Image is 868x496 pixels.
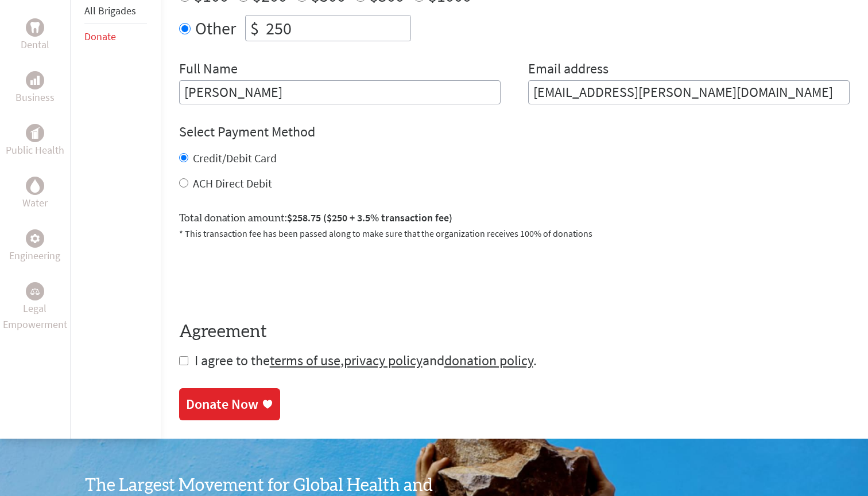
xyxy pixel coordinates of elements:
[30,22,40,33] img: Dental
[195,352,537,369] span: I agree to the , and .
[263,15,410,41] input: Enter Amount
[21,37,49,53] p: Dental
[179,60,238,80] label: Full Name
[84,4,136,17] a: All Brigades
[30,288,40,295] img: Legal Empowerment
[528,80,850,104] input: Your Email
[6,142,64,158] p: Public Health
[30,76,40,85] img: Business
[344,352,423,369] a: privacy policy
[179,226,850,240] p: * This transaction fee has been passed along to make sure that the organization receives 100% of ...
[195,15,236,41] label: Other
[9,229,60,264] a: EngineeringEngineering
[9,248,60,264] p: Engineering
[179,123,850,141] h4: Select Payment Method
[246,15,263,41] div: $
[84,30,116,43] a: Donate
[528,60,609,80] label: Email address
[179,80,501,104] input: Enter Full Name
[26,18,44,37] div: Dental
[2,282,68,333] a: Legal EmpowermentLegal Empowerment
[2,300,68,333] p: Legal Empowerment
[21,18,49,53] a: DentalDental
[179,254,354,299] iframe: reCAPTCHA
[22,177,48,211] a: WaterWater
[186,395,258,413] div: Donate Now
[179,210,452,226] label: Total donation amount:
[26,124,44,142] div: Public Health
[6,124,64,158] a: Public HealthPublic Health
[179,388,280,420] a: Donate Now
[444,352,533,369] a: donation policy
[84,24,147,49] li: Donate
[30,234,40,243] img: Engineering
[26,177,44,195] div: Water
[30,179,40,193] img: Water
[287,211,452,224] span: $258.75 ($250 + 3.5% transaction fee)
[193,176,272,190] label: ACH Direct Debit
[15,89,55,106] p: Business
[270,352,340,369] a: terms of use
[15,71,55,106] a: BusinessBusiness
[26,229,44,248] div: Engineering
[30,127,40,139] img: Public Health
[22,195,48,211] p: Water
[26,282,44,300] div: Legal Empowerment
[26,71,44,89] div: Business
[193,151,277,165] label: Credit/Debit Card
[179,322,850,342] h4: Agreement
